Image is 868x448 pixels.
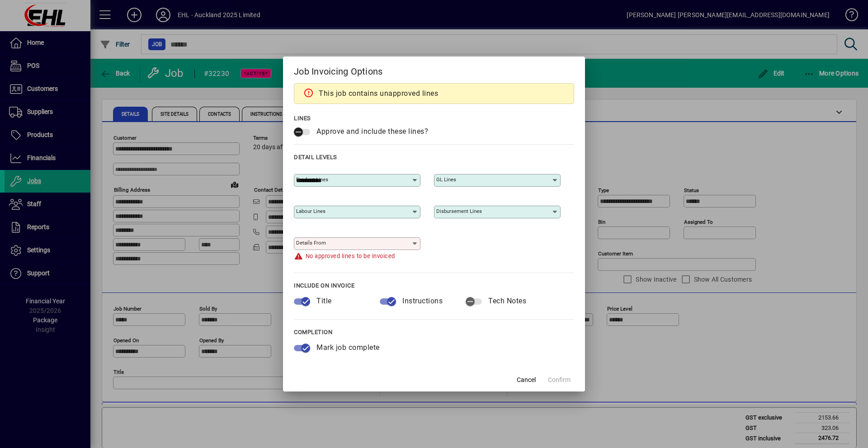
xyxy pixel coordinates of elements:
[296,208,325,214] mat-label: Labour Lines
[294,327,574,338] div: COMPLETION
[294,152,574,163] div: DETAIL LEVELS
[517,375,536,385] span: Cancel
[512,372,541,388] button: Cancel
[544,372,574,388] button: Confirm
[283,57,585,83] h2: Job Invoicing Options
[548,375,571,385] span: Confirm
[296,176,328,183] mat-label: Product Lines
[436,176,456,183] mat-label: GL Lines
[316,343,380,352] span: Mark job complete
[316,127,428,136] span: Approve and include these lines?
[436,208,482,214] mat-label: Disbursement Lines
[316,297,332,305] span: Title
[294,113,574,124] div: LINES
[294,280,574,291] div: INCLUDE ON INVOICE
[488,297,526,305] span: Tech Notes
[319,88,438,99] li: This job contains unapproved lines
[296,240,326,246] mat-label: Details From
[402,297,443,305] span: Instructions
